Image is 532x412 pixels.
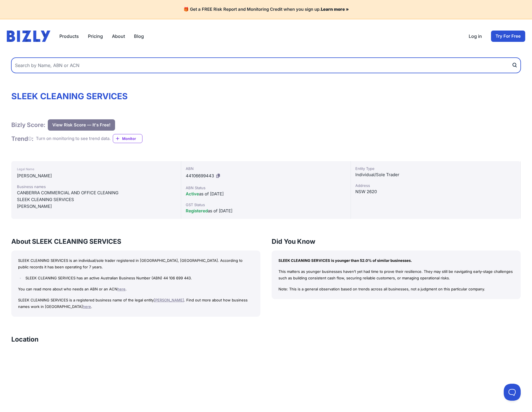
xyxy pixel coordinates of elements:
div: Address [355,183,516,188]
p: SLEEK CLEANING SERVICES is younger than 52.0% of similar businesses. [278,257,514,264]
a: Log in [469,33,482,40]
div: Individual/Sole Trader [355,171,516,178]
p: This matters as younger businesses haven’t yet had time to prove their resilience. They may still... [278,268,514,281]
li: SLEEK CLEANING SERVICES has an active Australian Business Number (ABN) 44 106 699 443. [24,275,254,281]
div: SLEEK CLEANING SERVICES [17,196,175,203]
p: SLEEK CLEANING SERVICES is a registered business name of the legal entity . Find out more about h... [18,297,254,310]
div: CANBERRA COMMERCIAL AND OFFICE CLEANING [17,189,175,196]
p: SLEEK CLEANING SERVICES is an individual/sole trader registered in [GEOGRAPHIC_DATA], [GEOGRAPHIC... [18,257,254,270]
h3: Did You Know [272,237,521,246]
a: About [112,33,125,40]
h1: Bizly Score: [11,121,46,129]
a: Pricing [88,33,103,40]
a: here [83,304,91,309]
p: You can read more about who needs an ABN or an ACN . [18,286,254,292]
h1: Trend : [11,135,34,143]
h1: SLEEK CLEANING SERVICES [11,91,521,101]
div: [PERSON_NAME] [17,172,175,179]
div: GST Status [186,202,346,208]
button: View Risk Score — It's Free! [48,119,115,131]
input: Search by Name, ABN or ACN [11,58,521,73]
div: NSW 2620 [355,188,516,195]
span: Registered [186,208,208,213]
iframe: Toggle Customer Support [504,384,521,401]
span: 44106699443 [186,173,214,178]
a: Learn more » [321,7,349,12]
div: ABN [186,166,346,171]
div: Legal Name [17,166,175,172]
span: Active [186,191,199,197]
div: as of [DATE] [186,208,346,214]
div: [PERSON_NAME] [17,203,175,210]
div: Turn on monitoring to see trend data. [36,135,111,142]
p: Note: This is a general observation based on trends across all businesses, not a judgment on this... [278,286,514,292]
a: [PERSON_NAME] [154,298,184,302]
a: Blog [134,33,144,40]
div: ABN Status [186,185,346,191]
div: Business names [17,184,175,189]
h4: 🎁 Get a FREE Risk Report and Monitoring Credit when you sign up. [7,7,525,12]
h3: About SLEEK CLEANING SERVICES [11,237,260,246]
a: Monitor [113,134,142,143]
a: here [117,287,126,291]
button: Products [59,33,79,40]
div: Entity Type [355,166,516,171]
a: Try For Free [491,31,525,42]
h3: Location [11,335,38,344]
div: as of [DATE] [186,191,346,197]
span: Monitor [122,136,142,141]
